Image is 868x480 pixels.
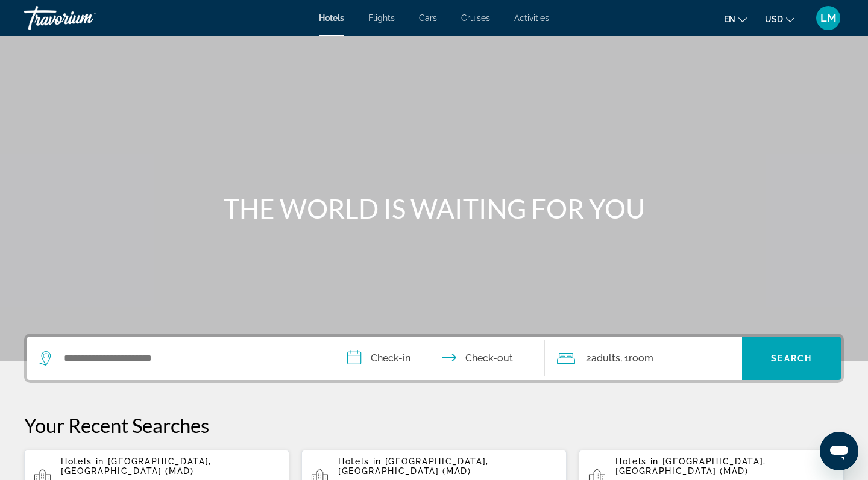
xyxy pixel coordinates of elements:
[419,13,437,23] a: Cars
[338,457,489,476] span: [GEOGRAPHIC_DATA], [GEOGRAPHIC_DATA] (MAD)
[27,337,841,380] div: Search widget
[724,14,735,24] span: en
[319,13,344,23] a: Hotels
[545,337,743,380] button: Travelers: 2 adults, 0 children
[771,354,812,363] span: Search
[629,352,653,364] span: Room
[813,5,844,31] button: User Menu
[338,457,382,466] span: Hotels in
[24,413,844,437] p: Your Recent Searches
[615,457,659,466] span: Hotels in
[615,457,766,476] span: [GEOGRAPHIC_DATA], [GEOGRAPHIC_DATA] (MAD)
[61,457,212,476] span: [GEOGRAPHIC_DATA], [GEOGRAPHIC_DATA] (MAD)
[820,12,837,24] span: LM
[514,13,549,23] a: Activities
[461,13,490,23] a: Cruises
[724,10,747,28] button: Change language
[620,350,653,367] span: , 1
[765,10,794,28] button: Change currency
[208,193,660,224] h1: THE WORLD IS WAITING FOR YOU
[368,13,395,23] a: Flights
[24,2,145,34] a: Travorium
[742,337,841,380] button: Search
[820,432,858,470] iframe: Button to launch messaging window
[335,337,545,380] button: Check in and out dates
[591,352,620,364] span: Adults
[61,457,104,466] span: Hotels in
[765,14,783,24] span: USD
[586,350,620,367] span: 2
